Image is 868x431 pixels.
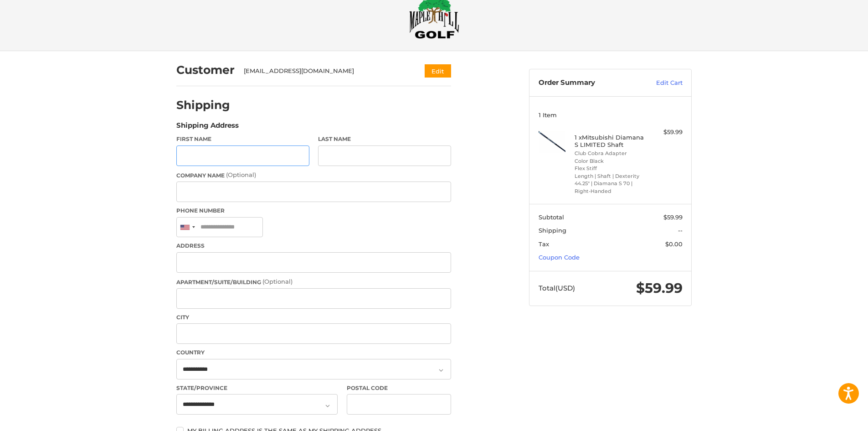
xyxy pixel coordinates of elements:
[177,218,198,237] div: United States: +1
[176,242,451,250] label: Address
[262,278,293,285] small: (Optional)
[539,254,580,261] a: Coupon Code
[539,111,683,119] h3: 1 Item
[575,150,644,157] li: Club Cobra Adapter
[663,213,683,221] span: $59.99
[793,406,868,431] iframe: Google Customer Reviews
[539,227,566,234] span: Shipping
[176,171,451,180] label: Company Name
[176,313,451,322] label: City
[665,240,683,248] span: $0.00
[539,240,549,248] span: Tax
[176,384,338,392] label: State/Province
[636,280,683,296] span: $59.99
[176,135,309,143] label: First Name
[176,277,451,286] label: Apartment/Suite/Building
[539,78,637,88] h3: Order Summary
[575,134,644,149] h4: 1 x Mitsubishi Diamana S LIMITED Shaft
[176,120,239,135] legend: Shipping Address
[244,67,407,76] div: [EMAIL_ADDRESS][DOMAIN_NAME]
[678,227,683,234] span: --
[539,284,575,292] span: Total (USD)
[176,63,235,77] h2: Customer
[176,98,230,112] h2: Shipping
[575,165,644,172] li: Flex Stiff
[575,157,644,165] li: Color Black
[318,135,451,143] label: Last Name
[176,207,451,215] label: Phone Number
[176,348,451,357] label: Country
[637,78,683,88] a: Edit Cart
[539,213,564,221] span: Subtotal
[647,128,683,137] div: $59.99
[575,172,644,195] li: Length | Shaft | Dexterity 44.25" | Diamana S 70 | Right-Handed
[226,171,256,178] small: (Optional)
[425,64,451,78] button: Edit
[347,384,452,392] label: Postal Code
